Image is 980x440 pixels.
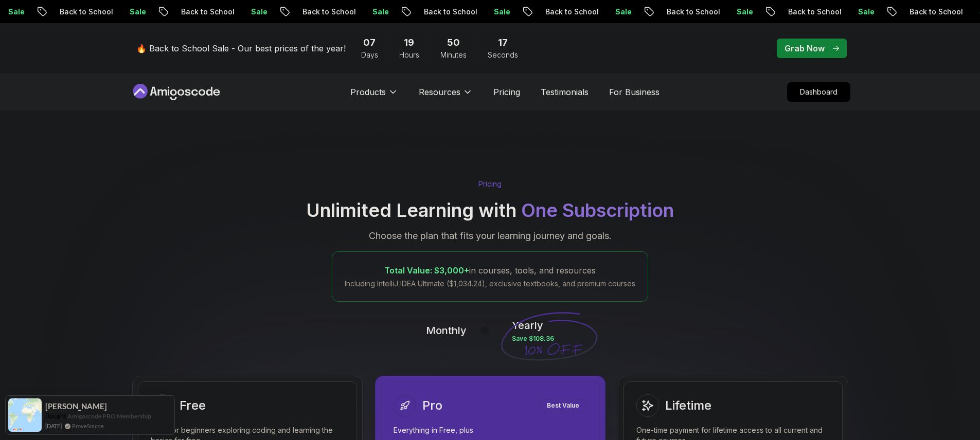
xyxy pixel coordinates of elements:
[478,179,502,189] p: Pricing
[419,86,460,98] p: Resources
[526,7,559,17] p: Sale
[578,7,648,17] p: Back to School
[521,199,674,222] span: One Subscription
[369,229,612,243] p: Choose the plan that fits your learning journey and goals.
[493,86,520,98] a: Pricing
[92,7,162,17] p: Back to School
[350,86,386,98] p: Products
[335,7,405,17] p: Back to School
[361,50,378,60] span: Days
[447,35,460,50] span: 50 Minutes
[404,35,414,50] span: 19 Hours
[45,412,66,420] span: Bought
[890,7,923,17] p: Sale
[456,7,526,17] p: Back to School
[162,7,195,17] p: Sale
[345,264,635,277] p: in courses, tools, and resources
[440,50,467,60] span: Minutes
[405,7,438,17] p: Sale
[788,83,850,101] p: Dashboard
[213,7,283,17] p: Back to School
[787,82,850,102] a: Dashboard
[72,421,104,430] a: ProveSource
[488,50,518,60] span: Seconds
[785,42,825,54] p: Grab Now
[665,397,711,414] h2: Lifetime
[45,421,62,430] span: [DATE]
[541,86,589,98] a: Testimonials
[283,7,316,17] p: Sale
[180,397,206,414] h2: Free
[541,400,585,411] p: Best Value
[363,35,376,50] span: 7 Days
[67,412,151,420] a: Amigoscode PRO Membership
[426,323,467,338] p: Monthly
[419,86,473,106] button: Resources
[821,7,890,17] p: Back to School
[384,265,469,276] span: Total Value: $3,000+
[136,42,346,54] p: 🔥 Back to School Sale - Our best prices of the year!
[498,35,508,50] span: 17 Seconds
[45,402,107,411] span: [PERSON_NAME]
[769,7,802,17] p: Sale
[699,7,769,17] p: Back to School
[648,7,681,17] p: Sale
[350,86,398,106] button: Products
[345,279,635,289] p: Including IntelliJ IDEA Ultimate ($1,034.24), exclusive textbooks, and premium courses
[394,425,587,435] p: Everything in Free, plus
[422,397,442,414] h2: Pro
[399,50,419,60] span: Hours
[41,7,74,17] p: Sale
[609,86,660,98] a: For Business
[306,200,674,221] h2: Unlimited Learning with
[8,398,42,432] img: provesource social proof notification image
